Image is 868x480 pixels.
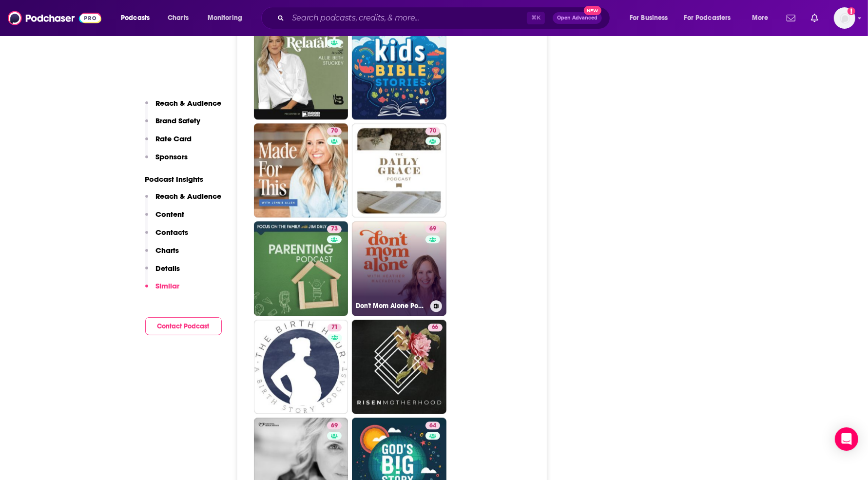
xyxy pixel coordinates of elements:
p: Contacts [156,228,189,237]
a: 70 [254,123,348,218]
button: Content [145,210,185,228]
a: 73 [254,221,348,316]
a: 70 [425,127,440,135]
span: More [752,11,769,25]
a: 69 [327,422,342,429]
span: 70 [331,126,338,136]
button: Reach & Audience [145,98,222,116]
button: Brand Safety [145,116,201,134]
span: 71 [331,323,338,332]
a: 69Don't Mom Alone Podcast [352,221,446,316]
a: 64 [425,422,440,429]
button: Sponsors [145,152,188,170]
button: open menu [114,10,162,26]
p: Content [156,210,185,219]
a: Charts [161,10,194,26]
button: Rate Card [145,134,192,152]
a: 73 [327,225,342,233]
span: For Podcasters [684,11,731,25]
span: 66 [432,323,439,332]
button: open menu [623,10,680,26]
a: Show notifications dropdown [807,10,822,26]
div: Search podcasts, credits, & more... [270,7,619,29]
a: 66 [352,320,446,414]
p: Podcast Insights [145,174,222,184]
div: Open Intercom Messenger [835,427,858,451]
a: 82 [327,29,342,37]
span: New [584,6,601,15]
span: ⌘ K [527,12,545,24]
button: open menu [201,10,255,26]
h3: Don't Mom Alone Podcast [356,302,426,310]
a: 69 [425,225,440,233]
img: User Profile [834,7,855,29]
span: 73 [331,224,338,234]
span: 64 [429,421,436,431]
p: Rate Card [156,134,192,143]
span: Podcasts [121,11,150,25]
a: Show notifications dropdown [783,10,799,26]
input: Search podcasts, credits, & more... [288,10,527,26]
button: Charts [145,246,179,264]
button: Details [145,264,180,282]
a: 66 [428,324,443,331]
p: Details [156,264,180,273]
a: 70 [428,29,443,37]
span: For Business [630,11,668,25]
p: Sponsors [156,152,188,161]
p: Charts [156,246,179,255]
p: Reach & Audience [156,98,222,108]
button: Contacts [145,228,189,246]
img: Podchaser - Follow, Share and Rate Podcasts [8,9,101,27]
span: 69 [331,421,338,431]
a: 70 [352,25,446,119]
a: 71 [328,324,342,331]
span: 69 [429,224,436,234]
span: Charts [168,11,189,25]
button: Contact Podcast [145,317,222,335]
button: open menu [745,10,781,26]
button: open menu [678,10,745,26]
button: Reach & Audience [145,192,222,210]
p: Similar [156,281,180,290]
button: Open AdvancedNew [553,12,602,24]
a: 70 [327,127,342,135]
a: 82 [254,25,348,119]
a: 70 [352,123,446,218]
a: 71 [254,320,348,414]
p: Brand Safety [156,116,201,125]
span: 70 [429,126,436,136]
span: Logged in as kberger [834,7,855,29]
svg: Add a profile image [848,7,855,15]
button: Similar [145,281,180,299]
p: Reach & Audience [156,192,222,201]
span: Open Advanced [557,16,598,20]
span: Monitoring [208,11,242,25]
button: Show profile menu [834,7,855,29]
